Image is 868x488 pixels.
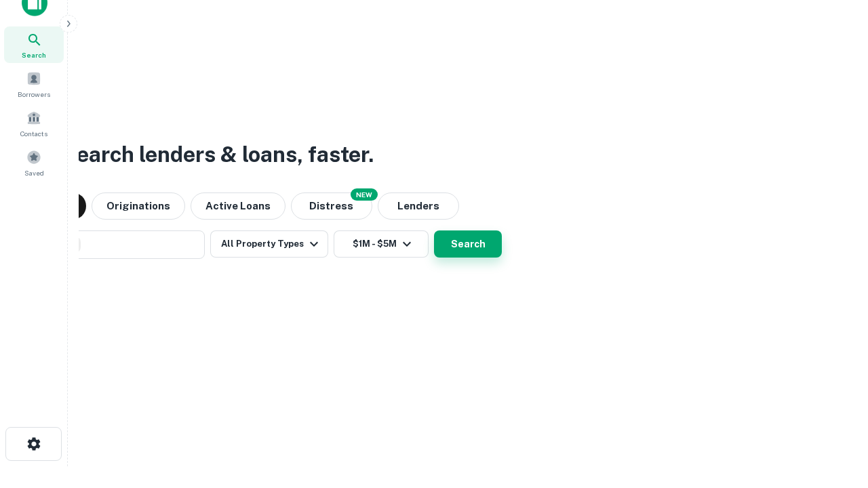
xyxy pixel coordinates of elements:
div: NEW [351,188,378,201]
button: All Property Types [210,230,328,258]
span: Contacts [20,128,47,139]
a: Borrowers [4,66,64,102]
button: $1M - $5M [334,230,429,258]
a: Contacts [4,105,64,142]
button: Lenders [378,192,459,220]
span: Borrowers [18,89,50,100]
a: Saved [4,144,64,181]
button: Search [434,230,502,258]
span: Saved [24,167,44,178]
span: Search [22,49,46,60]
button: Active Loans [191,192,285,220]
h3: Search lenders & loans, faster. [62,138,374,171]
iframe: Chat Widget [800,380,868,445]
a: Search [4,26,64,63]
button: Originations [92,192,185,220]
button: Search distressed loans with lien and other non-mortgage details. [291,192,372,220]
